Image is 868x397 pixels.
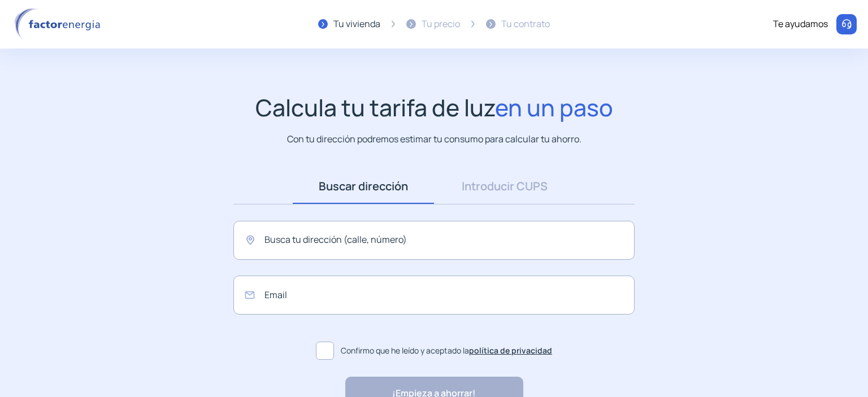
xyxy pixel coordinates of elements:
[422,17,460,32] div: Tu precio
[773,17,828,32] div: Te ayudamos
[841,19,852,30] img: llamar
[341,344,552,357] span: Confirmo que he leído y aceptado la
[293,169,434,204] a: Buscar dirección
[501,17,550,32] div: Tu contrato
[434,169,575,204] a: Introducir CUPS
[255,94,613,121] h1: Calcula tu tarifa de luz
[469,345,552,356] a: política de privacidad
[287,132,581,146] p: Con tu dirección podremos estimar tu consumo para calcular tu ahorro.
[333,17,380,32] div: Tu vivienda
[495,91,613,123] span: en un paso
[11,8,107,41] img: logo factor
